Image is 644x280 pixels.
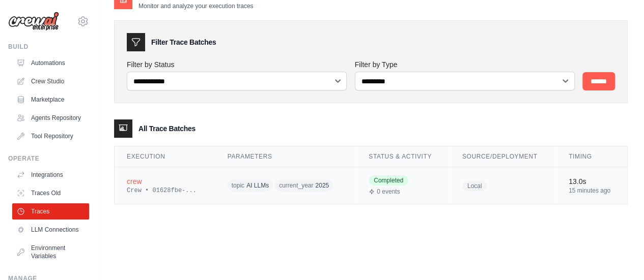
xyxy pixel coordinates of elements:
div: topic: AI LLMs, current_year: 2025 [228,178,344,194]
th: Timing [556,146,627,167]
span: AI LLMs [246,181,269,190]
div: crew [127,176,203,186]
a: Automations [12,55,89,71]
a: Marketplace [12,91,89,108]
span: Completed [369,175,408,185]
th: Status & Activity [356,146,450,167]
tr: View details for crew execution [115,167,627,204]
h3: All Trace Batches [138,123,195,134]
span: Local [462,181,487,191]
div: Crew • 01628fbe-... [127,186,203,195]
a: Agents Repository [12,110,89,126]
div: Operate [8,154,89,163]
div: Build [8,43,89,51]
a: Traces [12,203,89,220]
a: Tool Repository [12,128,89,144]
span: topic [232,181,244,190]
a: Traces Old [12,185,89,201]
span: 0 events [377,188,400,196]
h3: Filter Trace Batches [151,37,216,47]
th: Parameters [215,146,356,167]
div: 13.0s [569,176,615,186]
div: 15 minutes ago [569,186,615,195]
th: Execution [115,146,215,167]
a: Environment Variables [12,240,89,264]
img: Logo [8,12,59,31]
th: Source/Deployment [450,146,556,167]
label: Filter by Type [355,59,575,70]
label: Filter by Status [127,59,347,70]
a: Integrations [12,167,89,183]
span: 2025 [315,181,329,190]
a: Crew Studio [12,73,89,89]
p: Monitor and analyze your execution traces [138,2,253,10]
a: LLM Connections [12,222,89,238]
span: current_year [279,181,313,190]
